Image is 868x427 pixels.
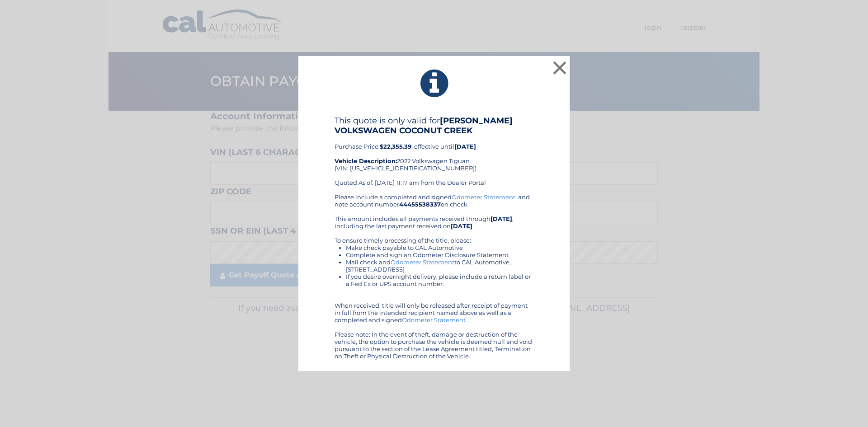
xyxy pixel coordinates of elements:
li: Mail check and to CAL Automotive, [STREET_ADDRESS] [346,258,533,273]
a: Odometer Statement [391,258,454,266]
b: $22,355.39 [380,143,411,150]
div: Please include a completed and signed , and note account number on check. This amount includes al... [335,193,533,360]
li: If you desire overnight delivery, please include a return label or a Fed Ex or UPS account number. [346,273,533,287]
li: Make check payable to CAL Automotive [346,244,533,251]
strong: Vehicle Description: [335,157,397,164]
b: [DATE] [491,215,512,222]
li: Complete and sign an Odometer Disclosure Statement [346,251,533,258]
b: [PERSON_NAME] VOLKSWAGEN COCONUT CREEK [335,116,513,136]
button: × [551,59,569,77]
b: 44455538337 [399,201,441,208]
h4: This quote is only valid for [335,116,533,136]
a: Odometer Statement [452,193,515,201]
b: [DATE] [454,143,476,150]
a: Odometer Statement [402,316,466,324]
div: Purchase Price: , effective until 2022 Volkswagen Tiguan (VIN: [US_VEHICLE_IDENTIFICATION_NUMBER]... [335,116,533,193]
b: [DATE] [451,222,472,230]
